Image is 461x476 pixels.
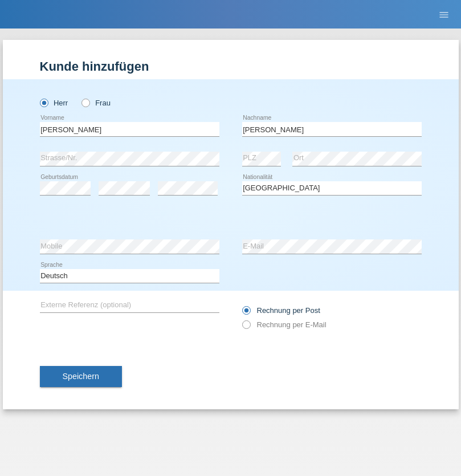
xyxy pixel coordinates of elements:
span: Speichern [63,372,99,381]
a: menu [433,11,455,18]
i: menu [438,9,450,21]
input: Frau [81,99,89,106]
input: Rechnung per E-Mail [242,320,250,335]
label: Rechnung per E-Mail [242,320,327,329]
input: Rechnung per Post [242,306,250,320]
h1: Kunde hinzufügen [40,59,422,74]
label: Frau [81,99,111,107]
label: Herr [40,99,68,107]
label: Rechnung per Post [242,306,320,315]
button: Speichern [40,366,122,388]
input: Herr [40,99,47,106]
